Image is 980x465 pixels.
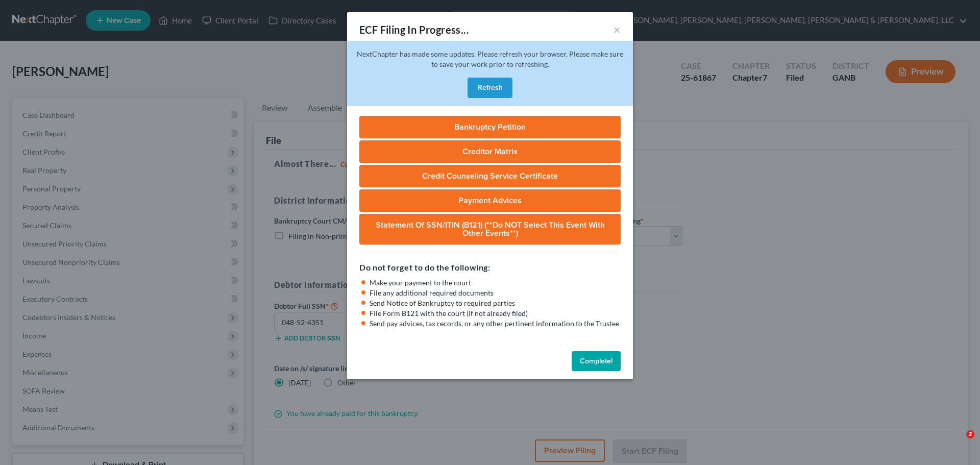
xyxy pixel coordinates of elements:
[370,298,621,308] li: Send Notice of Bankruptcy to required parties
[359,116,621,138] a: Bankruptcy Petition
[370,308,621,319] li: File Form B121 with the court (if not already filed)
[370,319,621,329] li: Send pay advices, tax records, or any other pertinent information to the Trustee
[945,430,970,455] iframe: Intercom live chat
[359,261,621,274] h5: Do not forget to do the following:
[572,351,621,372] button: Complete!
[359,140,621,163] a: Creditor Matrix
[614,23,621,36] button: ×
[357,50,623,68] span: NextChapter has made some updates. Please refresh your browser. Please make sure to save your wor...
[370,278,621,288] li: Make your payment to the court
[370,288,621,298] li: File any additional required documents
[359,165,621,187] a: Credit Counseling Service Certificate
[359,189,621,212] a: Payment Advices
[966,430,974,438] span: 2
[468,78,512,98] button: Refresh
[359,22,469,37] div: ECF Filing In Progress...
[359,214,621,244] a: Statement of SSN/ITIN (B121) (**Do NOT select this event with other events**)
